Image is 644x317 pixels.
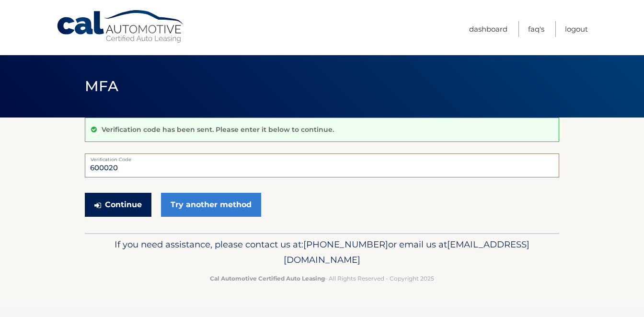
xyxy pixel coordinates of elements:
[91,237,553,268] p: If you need assistance, please contact us at: or email us at
[528,21,544,37] a: FAQ's
[91,273,553,283] p: - All Rights Reserved - Copyright 2025
[85,153,559,177] input: Verification Code
[102,125,334,134] p: Verification code has been sent. Please enter it below to continue.
[469,21,507,37] a: Dashboard
[85,193,151,217] button: Continue
[161,193,261,217] a: Try another method
[56,10,185,44] a: Cal Automotive
[85,77,118,95] span: MFA
[303,239,388,250] span: [PHONE_NUMBER]
[85,153,559,161] label: Verification Code
[565,21,588,37] a: Logout
[210,275,325,282] strong: Cal Automotive Certified Auto Leasing
[284,239,529,265] span: [EMAIL_ADDRESS][DOMAIN_NAME]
